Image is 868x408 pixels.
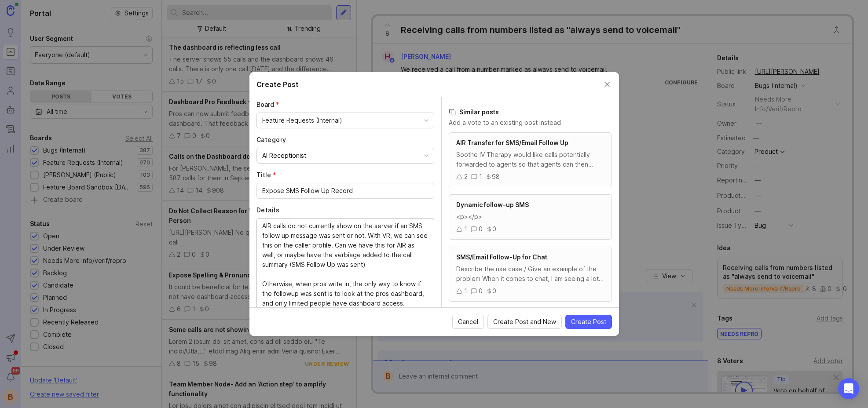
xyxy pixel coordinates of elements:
[456,150,604,169] div: Soothe IV Therapy would like calls potentially forwarded to agents so that agents can then select...
[256,101,279,108] span: Board (required)
[456,139,568,146] span: AIR Transfer for SMS/Email Follow Up
[456,201,529,208] span: Dynamic follow-up SMS
[449,132,612,187] a: AIR Transfer for SMS/Email Follow UpSoothe IV Therapy would like calls potentially forwarded to a...
[256,79,299,90] h2: Create Post
[449,247,612,302] a: SMS/Email Follow-Up for ChatDescribe the use case / Give an example of the problem When it comes ...
[256,135,434,144] label: Category
[493,317,556,326] span: Create Post and New
[256,206,434,215] label: Details
[449,108,612,117] h3: Similar posts
[464,224,467,234] div: 1
[456,253,547,261] span: SMS/Email Follow-Up for Chat
[565,315,612,329] button: Create Post
[456,212,604,222] div: <p></p>
[464,286,467,296] div: 1
[492,224,496,234] div: 0
[262,151,306,160] div: AI Receptionist
[262,116,342,125] div: Feature Requests (Internal)
[487,315,562,329] button: Create Post and New
[571,317,606,326] span: Create Post
[464,172,468,182] div: 2
[449,194,612,240] a: Dynamic follow-up SMS<p></p>100
[479,286,483,296] div: 0
[262,186,429,196] input: Short, descriptive title
[458,317,478,326] span: Cancel
[256,171,276,178] span: Title (required)
[602,80,612,89] button: Close create post modal
[492,172,500,182] div: 98
[456,264,604,284] div: Describe the use case / Give an example of the problem When it comes to chat, I am seeing a lot o...
[479,224,483,234] div: 0
[452,315,484,329] button: Cancel
[838,378,859,399] div: Open Intercom Messenger
[492,286,496,296] div: 0
[479,172,482,182] div: 1
[449,118,612,127] p: Add a vote to an existing post instead
[262,221,429,308] textarea: AIR calls do not currently show on the server if an SMS follow up message was sent or not. With V...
